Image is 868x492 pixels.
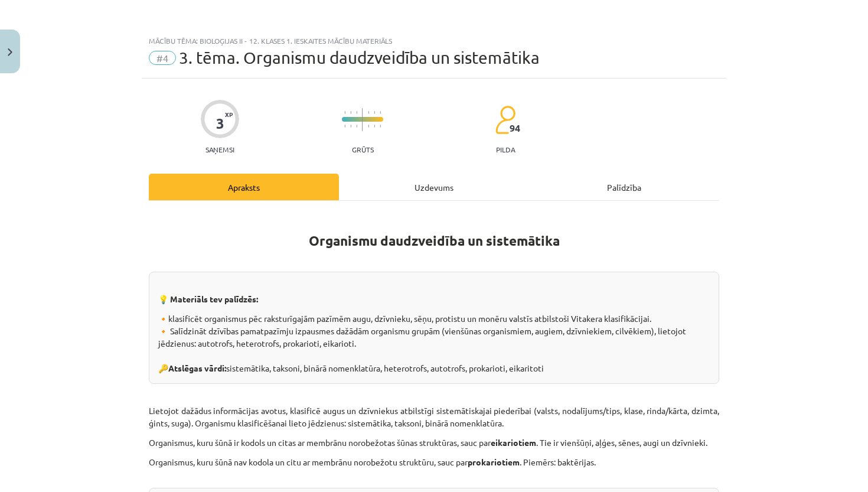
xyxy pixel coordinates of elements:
[339,174,529,200] div: Uzdevums
[149,436,719,449] p: Organismus, kuru šūnā ir kodols un citas ar membrānu norobežotas šūnas struktūras, sauc par . Tie...
[168,363,226,373] strong: Atslēgas vārdi:
[149,272,719,384] div: 🔸klasificēt organismus pēc raksturīgajām pazīmēm augu, dzīvnieku, sēņu, protistu un monēru valstī...
[368,111,369,114] img: icon-short-line-57e1e144782c952c97e751825c79c345078a6d821885a25fce030b3d8c18986b.svg
[374,111,375,114] img: icon-short-line-57e1e144782c952c97e751825c79c345078a6d821885a25fce030b3d8c18986b.svg
[368,125,369,128] img: icon-short-line-57e1e144782c952c97e751825c79c345078a6d821885a25fce030b3d8c18986b.svg
[356,125,357,128] img: icon-short-line-57e1e144782c952c97e751825c79c345078a6d821885a25fce030b3d8c18986b.svg
[350,111,351,114] img: icon-short-line-57e1e144782c952c97e751825c79c345078a6d821885a25fce030b3d8c18986b.svg
[149,384,719,429] p: Lietojot dažādus informācijas avotus, klasificē augus un dzīvniekus atbilstīgi sistemātiskajai pi...
[344,111,345,114] img: icon-short-line-57e1e144782c952c97e751825c79c345078a6d821885a25fce030b3d8c18986b.svg
[491,437,536,448] strong: eikariotiem
[179,48,540,67] span: 3. tēma. Organismu daudzveidība un sistemātika
[149,456,719,481] p: Organismus, kuru šūnā nav kodola un citu ar membrānu norobežotu struktūru, sauc par . Piemērs: ba...
[158,294,258,304] strong: 💡 Materiāls tev palīdzēs:
[380,111,381,114] img: icon-short-line-57e1e144782c952c97e751825c79c345078a6d821885a25fce030b3d8c18986b.svg
[309,232,560,249] strong: Organismu daudzveidība un sistemātika
[216,115,224,132] div: 3
[380,125,381,128] img: icon-short-line-57e1e144782c952c97e751825c79c345078a6d821885a25fce030b3d8c18986b.svg
[350,125,351,128] img: icon-short-line-57e1e144782c952c97e751825c79c345078a6d821885a25fce030b3d8c18986b.svg
[352,145,374,154] p: Grūts
[510,123,520,133] span: 94
[8,48,12,56] img: icon-close-lesson-0947bae3869378f0d4975bcd49f059093ad1ed9edebbc8119c70593378902aed.svg
[529,174,719,200] div: Palīdzība
[201,145,239,154] p: Saņemsi
[496,145,515,154] p: pilda
[149,37,719,45] div: Mācību tēma: Bioloģijas ii - 12. klases 1. ieskaites mācību materiāls
[374,125,375,128] img: icon-short-line-57e1e144782c952c97e751825c79c345078a6d821885a25fce030b3d8c18986b.svg
[225,111,233,118] span: XP
[495,105,515,135] img: students-c634bb4e5e11cddfef0936a35e636f08e4e9abd3cc4e673bd6f9a4125e45ecb1.svg
[362,108,363,131] img: icon-long-line-d9ea69661e0d244f92f715978eff75569469978d946b2353a9bb055b3ed8787d.svg
[468,457,520,467] strong: prokariotiem
[149,51,176,65] span: #4
[356,111,357,114] img: icon-short-line-57e1e144782c952c97e751825c79c345078a6d821885a25fce030b3d8c18986b.svg
[149,174,339,200] div: Apraksts
[344,125,345,128] img: icon-short-line-57e1e144782c952c97e751825c79c345078a6d821885a25fce030b3d8c18986b.svg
